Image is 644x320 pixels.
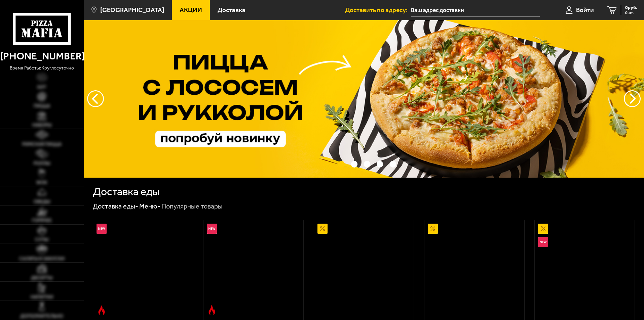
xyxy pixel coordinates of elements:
[576,7,594,13] span: Войти
[207,305,217,315] img: Острое блюдо
[377,161,383,167] button: точки переключения
[345,7,411,13] span: Доставить по адресу:
[34,104,50,108] span: Пицца
[34,161,50,166] span: Роллы
[31,295,53,300] span: Напитки
[139,202,160,210] a: Меню-
[538,224,548,234] img: Акционный
[180,7,202,13] span: Акции
[34,199,50,204] span: Обеды
[93,186,160,197] h1: Доставка еды
[428,224,438,234] img: Акционный
[390,161,396,167] button: точки переключения
[314,220,414,318] a: АкционныйАль-Шам 25 см (тонкое тесто)
[97,305,107,315] img: Острое блюдо
[625,5,637,10] span: 0 руб.
[87,90,104,107] button: следующий
[338,161,344,167] button: точки переключения
[32,218,52,223] span: Горячее
[97,224,107,234] img: Новинка
[535,220,635,318] a: АкционныйНовинкаВсё включено
[31,276,52,280] span: Десерты
[93,202,138,210] a: Доставка еды-
[317,224,328,234] img: Акционный
[37,85,46,90] span: Хит
[22,142,62,147] span: Римская пицца
[424,220,524,318] a: АкционныйПепперони 25 см (толстое с сыром)
[203,220,303,318] a: НовинкаОстрое блюдоРимская с мясным ассорти
[93,220,193,318] a: НовинкаОстрое блюдоРимская с креветками
[411,4,540,16] input: Ваш адрес доставки
[32,123,51,128] span: Наборы
[625,11,637,15] span: 0 шт.
[624,90,641,107] button: предыдущий
[19,257,65,261] span: Салаты и закуски
[538,237,548,247] img: Новинка
[161,202,223,211] div: Популярные товары
[218,7,245,13] span: Доставка
[364,161,370,167] button: точки переключения
[20,314,63,319] span: Дополнительно
[207,224,217,234] img: Новинка
[35,237,48,242] span: Супы
[36,180,47,185] span: WOK
[351,161,357,167] button: точки переключения
[100,7,164,13] span: [GEOGRAPHIC_DATA]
